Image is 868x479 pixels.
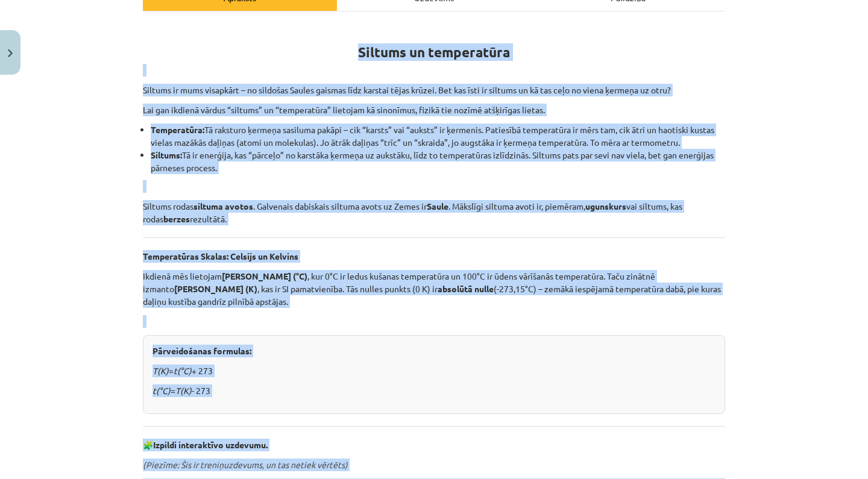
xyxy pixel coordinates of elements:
[222,271,307,281] b: [PERSON_NAME] (°C)
[143,251,298,261] b: Temperatūras Skalas: Celsijs un Kelvins
[193,201,253,211] b: siltuma avotos
[151,124,204,135] b: Temperatūra:
[358,43,510,61] strong: Siltums un temperatūra
[174,283,257,294] b: [PERSON_NAME] (K)
[143,200,725,225] p: Siltums rodas . Galvenais dabiskais siltuma avots uz Zemes ir . Mākslīgi siltuma avoti ir, piemēr...
[153,345,251,356] b: Pārveidošanas formulas:
[427,201,448,211] b: Saule
[143,104,725,116] p: Lai gan ikdienā vārdus “siltums” un “temperatūra” lietojam kā sinonīmus, fizikā tie nozīmē atšķir...
[438,283,494,294] b: absolūtā nulle
[143,439,725,451] p: 🧩
[585,201,626,211] b: ugunskurs
[153,384,715,397] p: = - 273
[153,439,268,450] strong: Izpildi interaktīvo uzdevumu.
[143,459,348,470] em: (Piezīme: Šis ir treniņuzdevums, un tas netiek vērtēts)
[153,365,169,376] em: T(K)
[153,365,715,377] p: = + 273
[151,149,725,174] li: Tā ir enerģija, kas “pārceļo” no karstāka ķermeņa uz aukstāku, līdz to temperatūras izlīdzinās. S...
[174,365,192,376] em: t(°C)
[151,149,182,160] b: Siltums:
[143,270,725,308] p: Ikdienā mēs lietojam , kur 0°C ir ledus kušanas temperatūra un 100°C ir ūdens vārīšanās temperatū...
[153,385,171,396] em: t(°C)
[175,385,192,396] em: T(K)
[163,213,190,224] b: berzes
[8,49,13,57] img: icon-close-lesson-0947bae3869378f0d4975bcd49f059093ad1ed9edebbc8119c70593378902aed.svg
[151,124,725,149] li: Tā raksturo ķermeņa sasiluma pakāpi – cik “karsts” vai “auksts” ir ķermenis. Patiesībā temperatūr...
[143,84,725,96] p: Siltums ir mums visapkārt – no sildošas Saules gaismas līdz karstai tējas krūzei. Bet kas īsti ir...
